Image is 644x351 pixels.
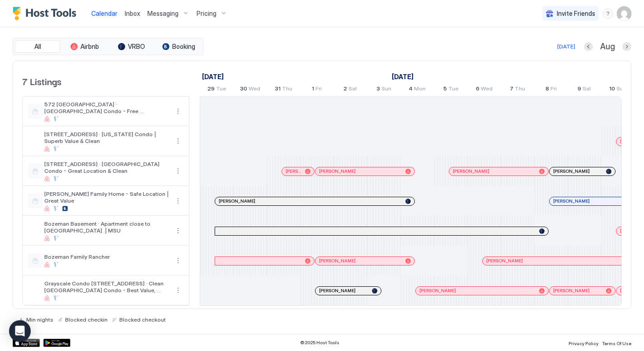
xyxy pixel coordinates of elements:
span: [PERSON_NAME] [553,168,590,174]
button: More options [173,106,183,117]
a: August 7, 2025 [508,83,527,96]
button: Previous month [584,42,593,51]
span: [PERSON_NAME] [319,168,356,174]
a: App Store [13,339,40,347]
span: VRBO [128,43,145,51]
span: Blocked checkout [119,316,166,323]
span: [PERSON_NAME] [486,258,523,264]
span: Wed [249,85,260,95]
span: 5 [443,85,447,95]
span: Bozeman Basement · Apartment close to [GEOGRAPHIC_DATA] .| MSU [44,220,169,234]
a: Inbox [125,9,140,18]
span: Messaging [147,9,179,18]
button: Booking [156,40,201,53]
div: User profile [617,6,631,21]
a: August 1, 2025 [310,83,324,96]
span: Min nights [26,316,53,323]
span: Tue [216,85,226,95]
a: August 5, 2025 [441,83,461,96]
button: Next month [622,42,631,51]
span: Sun [381,85,391,95]
span: Airbnb [80,43,99,51]
span: Fri [550,85,557,95]
a: July 31, 2025 [273,83,295,96]
span: 31 [275,85,281,95]
span: [PERSON_NAME] [319,258,356,264]
span: [PERSON_NAME] [419,288,456,294]
span: Invite Friends [557,9,595,18]
button: All [15,40,60,53]
span: Wed [481,85,493,95]
a: July 29, 2025 [200,70,226,83]
div: listing image [28,223,42,238]
div: listing image [28,283,42,298]
span: Mon [414,85,426,95]
span: 9 [578,85,581,95]
button: More options [173,285,183,296]
span: Aug [600,42,615,52]
a: August 10, 2025 [607,83,629,96]
button: Airbnb [62,40,107,53]
div: Open Intercom Messenger [9,320,31,342]
div: menu [173,166,183,176]
button: More options [173,195,183,206]
a: August 9, 2025 [575,83,593,96]
a: August 2, 2025 [341,83,359,96]
a: August 1, 2025 [390,70,416,83]
span: 7 Listings [22,74,61,88]
div: menu [173,195,183,206]
span: [PERSON_NAME] [286,168,301,174]
span: 1 [312,85,314,95]
a: Calendar [91,9,118,18]
a: August 6, 2025 [474,83,495,96]
button: More options [173,166,183,176]
span: 4 [409,85,413,95]
a: August 3, 2025 [374,83,394,96]
span: [STREET_ADDRESS] · [US_STATE] Condo | Superb Value & Clean [44,131,169,144]
span: Booking [172,43,195,51]
span: 3 [376,85,380,95]
span: Tue [448,85,458,95]
a: Privacy Policy [569,338,598,347]
span: [PERSON_NAME] [553,288,590,294]
a: July 30, 2025 [238,83,263,96]
span: Sun [616,85,626,95]
a: August 8, 2025 [543,83,559,96]
div: menu [602,8,613,19]
span: Sat [583,85,591,95]
span: 8 [545,85,549,95]
span: Blocked checkin [65,316,108,323]
div: menu [173,225,183,236]
span: Calendar [91,9,118,17]
span: 10 [609,85,615,95]
span: [PERSON_NAME] [453,168,489,174]
button: [DATE] [556,41,577,52]
button: More options [173,136,183,147]
div: menu [173,285,183,296]
div: menu [173,136,183,147]
span: © 2025 Host Tools [300,340,339,346]
span: Inbox [125,9,140,17]
span: 572 [GEOGRAPHIC_DATA] · [GEOGRAPHIC_DATA] Condo - Free Laundry/Central Location [44,101,169,114]
a: Google Play Store [43,339,71,347]
span: Pricing [197,9,216,18]
a: July 29, 2025 [205,83,228,96]
div: menu [173,255,183,266]
span: Terms Of Use [602,341,631,346]
span: 2 [343,85,347,95]
div: listing image [28,134,42,148]
a: Terms Of Use [602,338,631,347]
span: [PERSON_NAME] Family Home - Safe Location | Great Value [44,190,169,204]
span: 30 [240,85,247,95]
span: 29 [207,85,215,95]
span: 7 [510,85,513,95]
span: [STREET_ADDRESS] · [GEOGRAPHIC_DATA] Condo - Great Location & Clean [44,161,169,174]
span: [PERSON_NAME] [319,288,356,294]
span: Privacy Policy [569,341,598,346]
a: Host Tools Logo [13,7,80,20]
div: menu [173,106,183,117]
span: All [34,43,41,51]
